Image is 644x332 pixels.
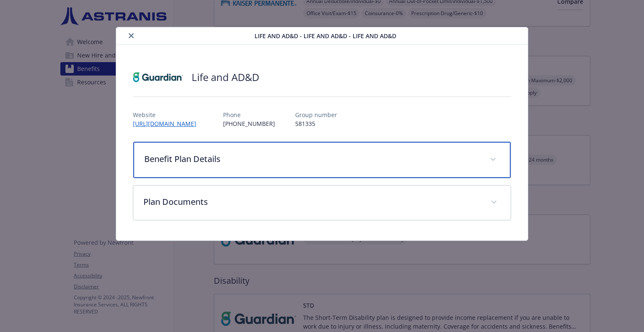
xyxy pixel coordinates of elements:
[192,70,259,84] h2: Life and AD&D
[143,196,480,208] p: Plan Documents
[133,142,510,178] div: Benefit Plan Details
[126,31,136,41] button: close
[65,27,580,241] div: details for plan Life and AD&D - Life and AD&D - Life and AD&D
[133,65,183,90] img: Guardian
[295,110,337,119] p: Group number
[223,119,275,128] p: [PHONE_NUMBER]
[133,110,203,119] p: Website
[295,119,337,128] p: 581335
[133,186,510,220] div: Plan Documents
[144,153,479,165] p: Benefit Plan Details
[223,110,275,119] p: Phone
[133,120,203,128] a: [URL][DOMAIN_NAME]
[254,31,396,40] span: Life and AD&D - Life and AD&D - Life and AD&D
